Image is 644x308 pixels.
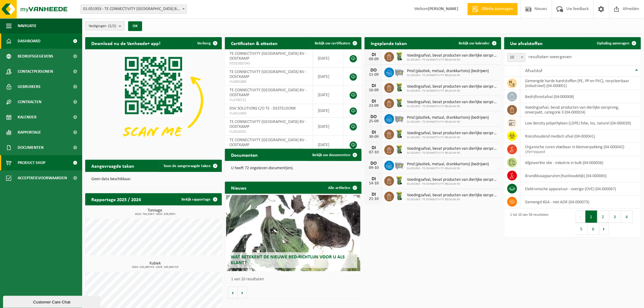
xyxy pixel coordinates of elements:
a: Bekijk uw kalender [454,37,501,49]
span: 01-051953 - TE CONNECTIVITY BELGIUM BV [407,74,489,77]
span: VLA901880 [229,79,308,84]
span: Rapportage [18,125,41,140]
span: TE CONNECTIVITY [GEOGRAPHIC_DATA] BV - OOSTKAMP [229,120,306,129]
div: 07-10 [368,150,380,155]
a: Ophaling aanvragen [592,37,640,49]
img: WB-0140-HPE-GN-50 [394,175,404,186]
span: Pmd (plastiek, metaal, drankkartons) (bedrijven) [407,69,489,74]
h2: Download nu de Vanheede+ app! [85,37,166,49]
a: Bekijk rapportage [177,193,221,205]
span: Vestigingen [89,22,116,31]
td: gemengd KGA - niet ADR (04-000073) [520,195,641,208]
span: Dashboard [18,33,40,49]
div: 09-10 [368,166,380,170]
h2: Rapportage 2025 / 2024 [85,193,147,205]
p: Geen data beschikbaar. [91,177,216,181]
span: 10 [508,53,525,62]
div: DO [368,68,380,73]
div: DI [368,52,380,57]
img: Download de VHEPlus App [85,49,222,152]
td: risicohoudend medisch afval (04-000041) [520,130,641,143]
span: 10 [507,53,526,62]
div: DI [368,145,380,150]
div: 09-09 [368,57,380,61]
h2: Aangevraagde taken [85,160,140,172]
div: 11-09 [368,73,380,77]
span: 01-051953 - TE CONNECTIVITY BELGIUM BV [407,136,498,139]
i: Ferroquest [527,150,545,154]
td: [DATE] [313,68,343,86]
button: 1 [586,211,597,223]
button: 3 [609,211,621,223]
span: Voedingsafval, bevat producten van dierlijke oorsprong, onverpakt, categorie 3 [407,53,498,58]
td: low density polyethyleen (LDPE) folie, los, naturel (04-000039) [520,117,641,130]
span: 01-051953 - TE CONNECTIVITY BELGIUM BV - OOSTKAMP [81,5,187,13]
span: 01-051953 - TE CONNECTIVITY BELGIUM BV [407,58,498,62]
span: Product Shop [18,155,45,170]
div: DI [368,130,380,135]
a: Toon de aangevraagde taken [159,160,221,172]
button: Previous [576,211,586,223]
button: 4 [621,211,633,223]
img: WB-2500-GAL-GY-01 [394,67,404,77]
span: RED25007345 [229,61,308,66]
h2: Ingeplande taken [365,37,413,49]
span: Wat betekent de nieuwe RED-richtlijn voor u als klant? [231,255,345,265]
span: Pmd (plastiek, metaal, drankkartons) (bedrijven) [407,115,489,120]
div: DO [368,161,380,166]
span: Documenten [18,140,44,155]
td: voedingsafval, bevat producten van dierlijke oorsprong, onverpakt, categorie 3 (04-000024) [520,103,641,117]
span: 01-051953 - TE CONNECTIVITY BELGIUM BV [407,120,489,124]
span: DSV SOLUTIONS C/O TE - DESTELDONK [229,106,296,111]
td: afgewerkte olie - industrie in bulk (04-000056) [520,156,641,169]
td: brandblusapparaten (huishoudelijk) (04-000065) [520,169,641,182]
span: Voedingsafval, bevat producten van dierlijke oorsprong, onverpakt, categorie 3 [407,84,498,89]
span: TE CONNECTIVITY [GEOGRAPHIC_DATA] BV - OOSTKAMP [229,88,306,97]
iframe: chat widget [3,295,102,308]
td: elektronische apparatuur - overige (OVE) (04-000067) [520,182,641,195]
span: VLA611860 [229,111,308,116]
span: VLA706722 [229,98,308,103]
span: Offerte aanvragen [480,6,515,12]
span: TE CONNECTIVITY [GEOGRAPHIC_DATA] BV - OOSTKAMP [229,70,306,79]
label: resultaten weergeven [529,54,572,59]
h2: Uw afvalstoffen [504,37,549,49]
td: bedrijfsrestafval (04-000008) [520,90,641,103]
span: 01-051953 - TE CONNECTIVITY BELGIUM BV - OOSTKAMP [80,5,187,14]
img: WB-0140-HPE-GN-50 [394,98,404,108]
span: Voedingsafval, bevat producten van dierlijke oorsprong, onverpakt, categorie 3 [407,146,498,151]
span: Voedingsafval, bevat producten van dierlijke oorsprong, onverpakt, categorie 3 [407,193,498,198]
span: 01-051953 - TE CONNECTIVITY BELGIUM BV [407,198,498,201]
span: Voedingsafval, bevat producten van dierlijke oorsprong, onverpakt, categorie 3 [407,100,498,105]
span: Toon de aangevraagde taken [163,164,211,168]
span: Contracten [18,94,41,110]
span: Pmd (plastiek, metaal, drankkartons) (bedrijven) [407,162,489,167]
span: TE CONNECTIVITY [GEOGRAPHIC_DATA] BV - OOSTKAMP [229,138,306,147]
button: Vestigingen(2/2) [85,21,124,30]
div: DI [368,192,380,197]
td: [DATE] [313,117,343,136]
button: OK [128,21,142,31]
button: Volgende [238,287,247,299]
div: 21-10 [368,197,380,201]
td: [DATE] [313,49,343,68]
button: 2 [597,211,609,223]
img: WB-0140-HPE-GN-50 [394,82,404,93]
span: 01-051953 - TE CONNECTIVITY BELGIUM BV [407,182,498,186]
button: 5 [576,223,588,235]
span: Verberg [197,41,211,45]
span: TE CONNECTIVITY [GEOGRAPHIC_DATA] BV - OOSTKAMP [229,51,306,61]
button: Vorige [228,287,238,299]
strong: [PERSON_NAME] [428,7,458,11]
span: Voedingsafval, bevat producten van dierlijke oorsprong, onverpakt, categorie 3 [407,131,498,136]
h3: Tonnage [88,208,222,216]
h2: Certificaten & attesten [225,37,284,49]
div: 14-10 [368,181,380,186]
span: 2024: 742,026 t - 2025: 529,959 t [88,213,222,216]
h2: Documenten [225,149,264,161]
button: 6 [588,223,600,235]
h2: Nieuws [225,182,252,194]
span: Gebruikers [18,79,40,94]
div: 23-09 [368,104,380,108]
p: U heeft 72 ongelezen document(en). [231,166,355,170]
